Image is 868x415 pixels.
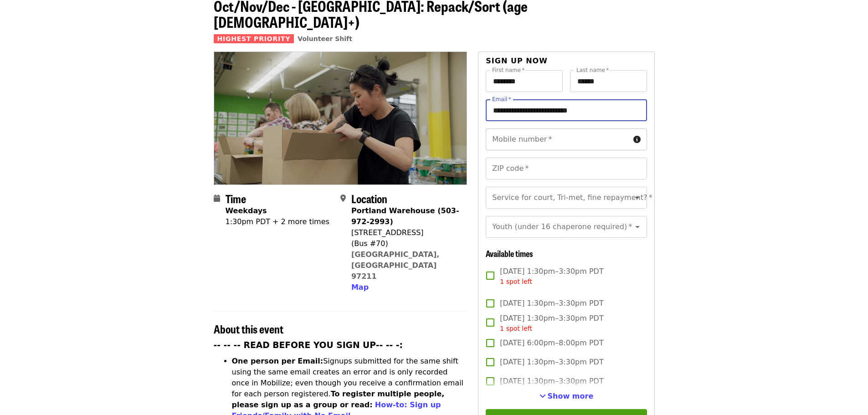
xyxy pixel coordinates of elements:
[570,70,647,92] input: Last name
[500,338,603,348] span: [DATE] 6:00pm–8:00pm PDT
[351,206,459,226] strong: Portland Warehouse (503-972-2993)
[232,389,445,409] strong: To register multiple people, please sign up as a group or read:
[539,391,594,402] button: See more timeslots
[351,283,369,292] span: Map
[500,298,603,309] span: [DATE] 1:30pm–3:30pm PDT
[548,392,594,400] span: Show more
[500,376,603,387] span: [DATE] 1:30pm–3:30pm PDT
[500,266,603,287] span: [DATE] 1:30pm–3:30pm PDT
[486,247,533,259] span: Available times
[500,325,532,332] span: 1 spot left
[214,52,467,184] img: Oct/Nov/Dec - Portland: Repack/Sort (age 8+) organized by Oregon Food Bank
[351,238,460,249] div: (Bus #70)
[631,220,644,233] button: Open
[214,340,403,350] strong: -- -- -- READ BEFORE YOU SIGN UP-- -- -:
[214,194,220,203] i: calendar icon
[492,97,511,102] label: Email
[351,227,460,238] div: [STREET_ADDRESS]
[232,357,324,365] strong: One person per Email:
[226,206,267,215] strong: Weekdays
[631,191,644,204] button: Open
[576,67,609,73] label: Last name
[351,190,387,206] span: Location
[298,35,352,42] a: Volunteer Shift
[500,357,603,368] span: [DATE] 1:30pm–3:30pm PDT
[214,34,294,43] span: Highest Priority
[486,56,548,65] span: Sign up now
[492,67,525,73] label: First name
[500,278,532,285] span: 1 spot left
[226,216,329,227] div: 1:30pm PDT + 2 more times
[486,128,629,150] input: Mobile number
[633,135,641,144] i: circle-info icon
[500,313,603,333] span: [DATE] 1:30pm–3:30pm PDT
[226,190,246,206] span: Time
[214,321,283,337] span: About this event
[486,158,647,179] input: ZIP code
[486,99,647,121] input: Email
[351,282,369,293] button: Map
[486,70,563,92] input: First name
[351,250,440,281] a: [GEOGRAPHIC_DATA], [GEOGRAPHIC_DATA] 97211
[340,194,346,203] i: map-marker-alt icon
